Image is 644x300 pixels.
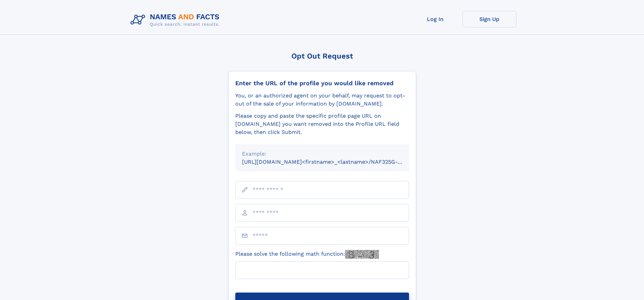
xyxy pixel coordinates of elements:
[235,79,409,87] div: Enter the URL of the profile you would like removed
[462,11,517,27] a: Sign Up
[228,52,416,60] div: Opt Out Request
[235,112,409,136] div: Please copy and paste the specific profile page URL on [DOMAIN_NAME] you want removed into the Pr...
[242,159,422,165] small: [URL][DOMAIN_NAME]<firstname>_<lastname>/NAF325G-xxxxxxxx
[235,92,409,108] div: You, or an authorized agent on your behalf, may request to opt-out of the sale of your informatio...
[128,11,225,29] img: Logo Names and Facts
[242,150,402,158] div: Example:
[408,11,462,27] a: Log In
[235,250,379,259] label: Please solve the following math function:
